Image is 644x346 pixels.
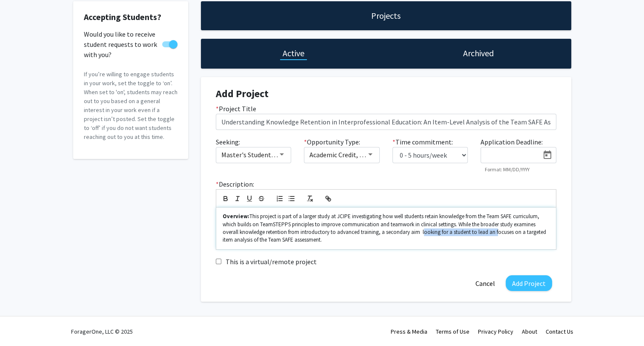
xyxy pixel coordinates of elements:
button: Add Project [506,275,552,291]
a: Privacy Policy [478,328,513,335]
a: Terms of Use [436,328,469,335]
a: About [522,328,537,335]
label: Application Deadline: [481,137,543,147]
label: Seeking: [216,137,240,147]
iframe: Chat [6,308,36,340]
p: This project is part of a larger study at JCIPE investigating how well students retain knowledge ... [223,213,550,244]
label: Time commitment: [392,137,453,147]
mat-hint: Format: MM/DD/YYYY [485,167,530,173]
label: This is a virtual/remote project [226,257,317,267]
h1: Active [283,47,304,59]
label: Opportunity Type: [304,137,360,147]
button: Open calendar [539,147,556,163]
span: Would you like to receive student requests to work with you? [84,29,159,60]
span: Academic Credit, Volunteer [309,150,388,159]
a: Press & Media [391,328,427,335]
label: Project Title [216,104,256,114]
strong: Add Project [216,87,269,100]
a: Contact Us [546,328,573,335]
label: Description: [216,179,254,189]
h1: Projects [371,10,401,22]
button: Cancel [469,275,501,291]
strong: Overview: [223,213,249,220]
span: Master's Student(s), Doctoral Candidate(s) (PhD, MD, DMD, PharmD, etc.) [221,150,434,159]
p: If you’re willing to engage students in your work, set the toggle to ‘on’. When set to 'on', stud... [84,70,177,141]
h1: Archived [463,47,494,59]
h2: Accepting Students? [84,12,177,22]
